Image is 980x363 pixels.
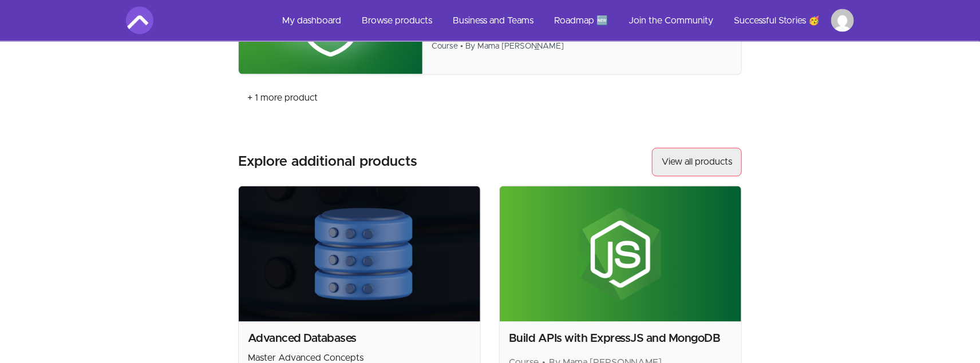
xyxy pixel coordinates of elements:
a: My dashboard [273,7,350,34]
a: Business and Teams [444,7,543,34]
img: Product image for Advanced Databases [239,186,480,322]
h3: Explore additional products [238,153,417,171]
a: Join the Community [619,7,722,34]
a: Roadmap 🆕 [545,7,617,34]
h2: Build APIs with ExpressJS and MongoDB [509,331,732,347]
div: Course • By Mama [PERSON_NAME] [432,41,732,52]
img: Product image for Build APIs with ExpressJS and MongoDB [500,186,741,322]
a: + 1 more product [238,84,327,111]
img: Profile image for Peter Bittu [831,9,854,32]
nav: Main [273,7,854,34]
img: Amigoscode logo [126,7,153,34]
a: View all products [652,148,742,177]
h2: Advanced Databases [248,331,471,347]
a: Successful Stories 🥳 [725,7,829,34]
a: Browse products [353,7,441,34]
